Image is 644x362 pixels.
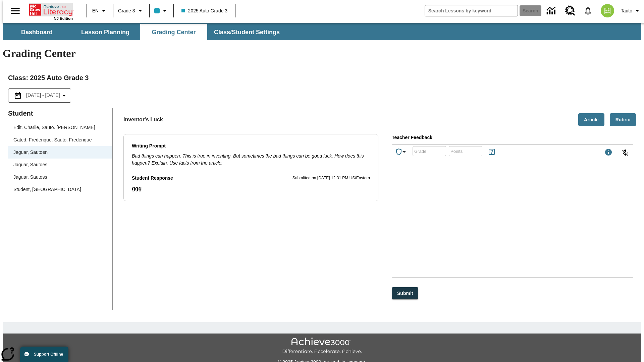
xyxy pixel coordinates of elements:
button: Dashboard [3,24,70,40]
button: Submit [392,287,418,300]
p: ggg [132,185,370,193]
input: Grade: Letters, numbers, %, + and - are allowed. [413,142,446,160]
span: Grade 3 [118,7,135,14]
p: Writing Prompt [132,142,370,150]
div: Grade: Letters, numbers, %, + and - are allowed. [413,146,446,156]
button: Class color is light blue. Change class color [152,5,171,17]
div: SubNavbar [3,23,641,40]
a: Home [29,3,73,16]
div: Gated. Frederique, Sauto. Frederique [8,134,112,146]
button: Select a new avatar [597,2,618,19]
div: Jaguar, Sautoen [13,149,48,156]
a: Data Center [543,2,561,20]
button: Grade: Grade 3, Select a grade [115,5,147,17]
p: Teacher Feedback [392,134,633,141]
div: Maximum 1000 characters Press Escape to exit toolbar and use left and right arrow keys to access ... [604,148,612,158]
div: Jaguar, Sautoss [13,174,47,181]
div: Jaguar, Sautoss [8,171,112,183]
div: Edit. Charlie, Sauto. [PERSON_NAME] [8,121,112,134]
h2: Class : 2025 Auto Grade 3 [8,72,636,83]
span: Tauto [621,7,632,14]
div: Points: Must be equal to or less than 25. [449,146,482,156]
div: Edit. Charlie, Sauto. [PERSON_NAME] [13,124,95,131]
svg: Collapse Date Range Filter [60,92,68,100]
span: Support Offline [34,352,63,357]
h1: Grading Center [3,47,641,60]
button: Support Offline [20,347,68,362]
button: Article, Will open in new tab [578,113,604,126]
div: Jaguar, Sautoes [13,161,47,168]
div: Student, [GEOGRAPHIC_DATA] [13,186,81,193]
p: Submitted on [DATE] 12:31 PM US/Eastern [292,175,370,182]
body: Type your response here. [3,5,98,11]
img: avatar image [601,4,614,17]
div: SubNavbar [3,24,286,40]
p: Student Response [132,185,370,193]
button: Class/Student Settings [209,24,285,40]
a: Resource Center, Will open in new tab [561,2,579,20]
button: Profile/Settings [618,5,644,17]
div: Jaguar, Sautoes [8,159,112,171]
button: Achievements [392,145,411,159]
button: Open side menu [5,1,25,21]
span: [DATE] - [DATE] [26,92,60,99]
input: search field [425,5,518,16]
div: Jaguar, Sautoen [8,146,112,159]
button: Grading Center [140,24,207,40]
button: Lesson Planning [72,24,139,40]
p: sgANM [3,5,98,11]
div: Student, [GEOGRAPHIC_DATA] [8,183,112,196]
p: Student Response [132,175,173,182]
p: Student [8,108,112,119]
div: Gated. Frederique, Sauto. Frederique [13,136,92,143]
p: Inventor's Luck [123,116,163,124]
img: Achieve3000 Differentiate Accelerate Achieve [282,338,362,355]
span: NJ Edition [54,16,73,20]
a: Notifications [579,2,597,19]
button: Select the date range menu item [11,92,68,100]
button: Language: EN, Select a language [89,5,111,17]
button: Click to activate and allow voice recognition [617,145,633,161]
div: Home [29,2,73,20]
button: Rubric, Will open in new tab [610,113,636,126]
span: Lesson Planning [81,28,129,36]
p: Bad things can happen. This is true in inventing. But sometimes the bad things can be good luck. ... [132,153,370,167]
input: Points: Must be equal to or less than 25. [449,142,482,160]
span: Grading Center [152,28,196,36]
span: Dashboard [21,28,53,36]
span: Class/Student Settings [214,28,280,36]
span: EN [92,7,99,14]
span: 2025 Auto Grade 3 [181,7,228,14]
button: Rules for Earning Points and Achievements, Will open in new tab [485,145,498,159]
